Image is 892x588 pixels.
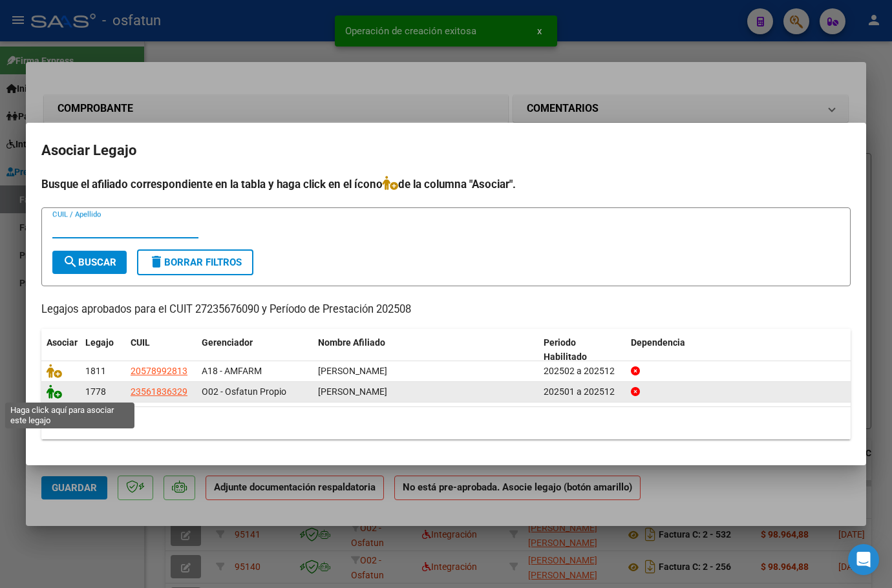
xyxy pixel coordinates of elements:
[202,366,262,376] span: A18 - AMFARM
[848,544,879,575] div: Open Intercom Messenger
[631,337,685,348] span: Dependencia
[41,138,851,163] h2: Asociar Legajo
[202,386,286,397] span: O02 - Osfatun Propio
[80,329,125,372] datatable-header-cell: Legajo
[41,407,851,439] div: 2 registros
[41,329,80,372] datatable-header-cell: Asociar
[318,386,387,397] span: VALLI FAUSTO AUKAN
[544,364,621,379] div: 202502 a 202512
[63,254,78,269] mat-icon: search
[149,257,242,268] span: Borrar Filtros
[131,366,187,376] span: 20578992813
[52,251,127,274] button: Buscar
[544,384,621,399] div: 202501 a 202512
[149,254,164,269] mat-icon: delete
[313,329,538,372] datatable-header-cell: Nombre Afiliado
[137,249,253,275] button: Borrar Filtros
[41,302,851,318] p: Legajos aprobados para el CUIT 27235676090 y Período de Prestación 202508
[85,366,106,376] span: 1811
[85,337,114,348] span: Legajo
[47,337,78,348] span: Asociar
[196,329,313,372] datatable-header-cell: Gerenciador
[41,176,851,193] h4: Busque el afiliado correspondiente en la tabla y haga click en el ícono de la columna "Asociar".
[202,337,253,348] span: Gerenciador
[318,337,385,348] span: Nombre Afiliado
[626,329,851,372] datatable-header-cell: Dependencia
[318,366,387,376] span: BAEZ BRUNO AGUSTIN
[544,337,587,362] span: Periodo Habilitado
[85,386,106,397] span: 1778
[125,329,196,372] datatable-header-cell: CUIL
[538,329,626,372] datatable-header-cell: Periodo Habilitado
[63,257,116,268] span: Buscar
[131,337,150,348] span: CUIL
[131,386,187,397] span: 23561836329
